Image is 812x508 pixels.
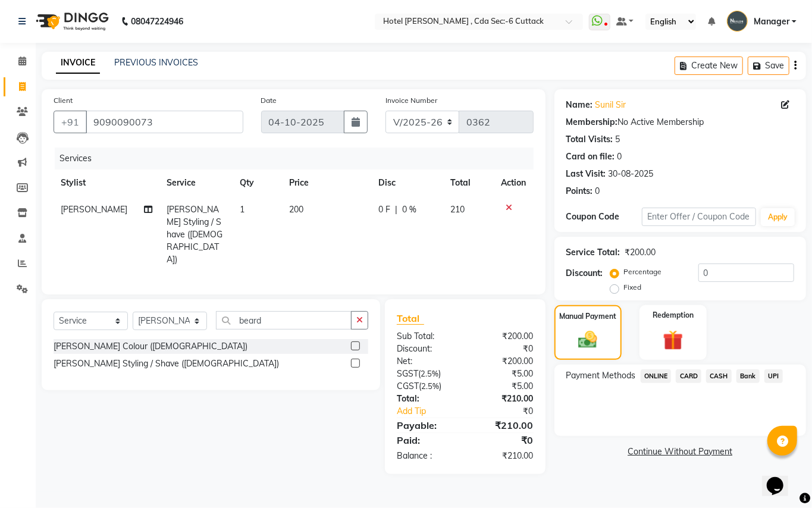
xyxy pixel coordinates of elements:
img: logo [30,5,112,38]
span: ONLINE [641,369,672,383]
span: 0 F [379,203,391,216]
button: Save [748,57,789,75]
label: Date [261,95,277,106]
span: Manager [754,15,789,28]
div: Services [55,148,543,170]
span: 2.5% [421,369,438,378]
div: ₹0 [465,343,543,355]
input: Search by Name/Mobile/Email/Code [86,111,243,133]
span: 1 [240,204,245,215]
b: 08047224946 [131,5,183,38]
div: ( ) [388,368,465,380]
div: Total: [388,393,465,405]
div: Name: [566,99,593,111]
th: Disc [372,170,443,196]
div: ₹5.00 [465,380,543,393]
span: CASH [706,369,732,383]
a: Add Tip [388,405,478,418]
a: INVOICE [56,52,100,74]
div: Net: [388,355,465,368]
th: Stylist [54,170,159,196]
div: ₹5.00 [465,368,543,380]
div: No Active Membership [566,116,794,128]
th: Service [159,170,233,196]
div: ₹0 [478,405,543,418]
div: ₹0 [465,433,543,447]
div: Membership: [566,116,618,128]
input: Enter Offer / Coupon Code [642,208,756,226]
span: Total [397,312,424,325]
button: +91 [54,111,87,133]
div: Card on file: [566,150,615,163]
div: Paid: [388,433,465,447]
div: 30-08-2025 [609,168,654,180]
span: [PERSON_NAME] [61,204,127,215]
div: Sub Total: [388,330,465,343]
img: _gift.svg [657,328,689,353]
th: Action [494,170,534,196]
span: 210 [450,204,465,215]
span: 0 % [403,203,417,216]
label: Percentage [624,266,662,277]
div: Points: [566,185,593,197]
button: Create New [675,57,743,75]
iframe: chat widget [762,460,800,496]
label: Redemption [653,310,694,321]
span: 200 [289,204,303,215]
div: [PERSON_NAME] Styling / Shave ([DEMOGRAPHIC_DATA]) [54,358,279,370]
div: 0 [595,185,600,197]
span: UPI [764,369,783,383]
span: | [396,203,398,216]
th: Qty [233,170,282,196]
label: Client [54,95,73,106]
div: ₹210.00 [465,418,543,432]
div: Discount: [388,343,465,355]
span: [PERSON_NAME] Styling / Shave ([DEMOGRAPHIC_DATA]) [167,204,222,265]
div: ₹210.00 [465,393,543,405]
div: Payable: [388,418,465,432]
div: ( ) [388,380,465,393]
div: ₹200.00 [465,355,543,368]
div: Coupon Code [566,211,642,223]
label: Fixed [624,282,642,293]
span: Bank [736,369,760,383]
div: [PERSON_NAME] Colour ([DEMOGRAPHIC_DATA]) [54,340,247,353]
th: Price [282,170,372,196]
button: Apply [761,208,795,226]
div: Service Total: [566,246,620,259]
div: ₹200.00 [465,330,543,343]
div: 5 [616,133,620,146]
span: CGST [397,381,419,391]
div: ₹200.00 [625,246,656,259]
span: 2.5% [421,381,439,391]
a: Sunil Sir [595,99,626,111]
div: Discount: [566,267,603,280]
th: Total [443,170,494,196]
img: _cash.svg [572,329,603,351]
span: CARD [676,369,701,383]
span: Payment Methods [566,369,636,382]
div: Last Visit: [566,168,606,180]
div: 0 [617,150,622,163]
a: Continue Without Payment [557,446,804,458]
label: Invoice Number [385,95,437,106]
a: PREVIOUS INVOICES [114,57,198,68]
input: Search or Scan [216,311,352,330]
label: Manual Payment [559,311,616,322]
div: Total Visits: [566,133,613,146]
div: Balance : [388,450,465,462]
span: SGST [397,368,418,379]
img: Manager [727,11,748,32]
div: ₹210.00 [465,450,543,462]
